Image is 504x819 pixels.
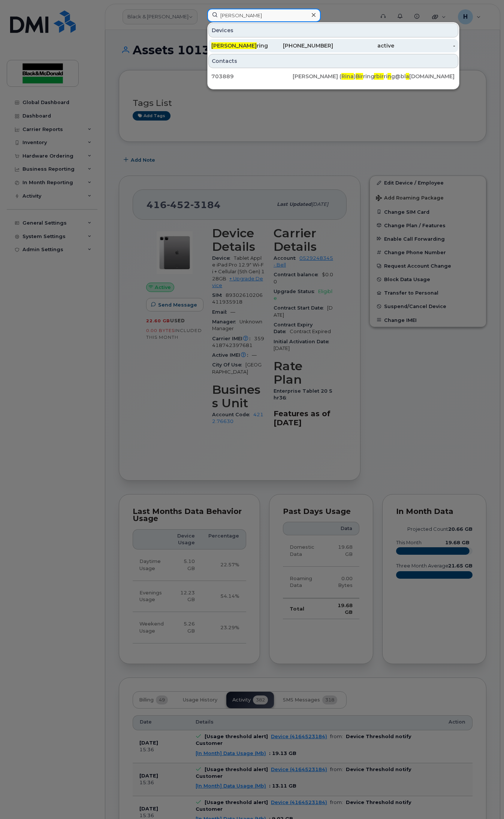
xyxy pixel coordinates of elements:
[208,39,458,52] a: [PERSON_NAME]ring[PHONE_NUMBER]active-
[406,73,409,80] span: a
[208,70,458,83] a: 703889[PERSON_NAME] (Rina)Birringrbirring@bla[DOMAIN_NAME]
[341,73,354,80] span: Rina
[272,42,334,49] div: [PHONE_NUMBER]
[208,54,458,68] div: Contacts
[394,42,455,49] div: -
[211,42,272,49] div: ring
[208,23,458,37] div: Devices
[356,73,363,80] span: Bir
[333,42,394,49] div: active
[211,42,257,49] span: [PERSON_NAME]
[374,73,384,80] span: rbir
[211,73,293,80] div: 703889
[293,73,374,80] div: [PERSON_NAME] ( ) ring
[387,73,391,80] span: n
[374,73,455,80] div: ri g@bl [DOMAIN_NAME]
